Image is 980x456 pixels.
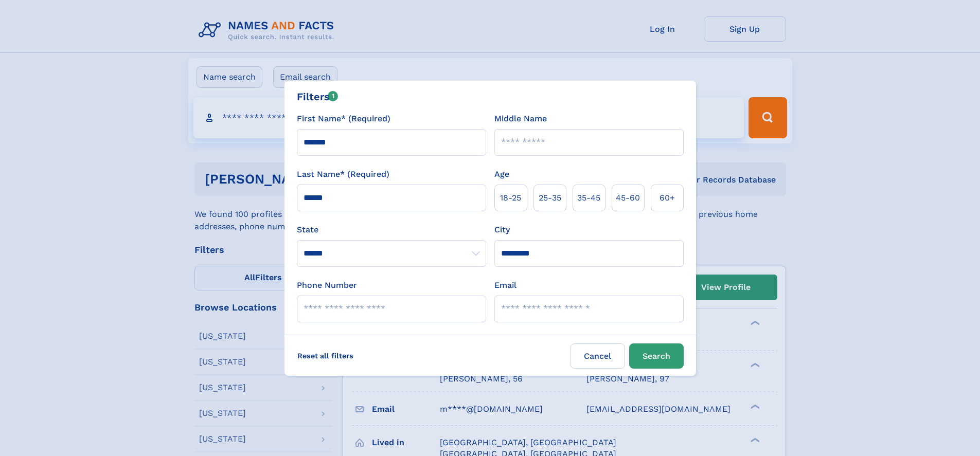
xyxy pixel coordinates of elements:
[494,224,510,236] label: City
[494,279,516,291] label: Email
[297,168,389,180] label: Last Name* (Required)
[297,89,338,104] div: Filters
[297,113,390,125] label: First Name* (Required)
[577,192,600,204] span: 35‑45
[500,192,521,204] span: 18‑25
[297,224,486,236] label: State
[297,279,357,291] label: Phone Number
[539,192,561,204] span: 25‑35
[571,343,625,369] label: Cancel
[291,343,360,368] label: Reset all filters
[660,192,675,204] span: 60+
[494,113,547,125] label: Middle Name
[629,343,684,369] button: Search
[616,192,640,204] span: 45‑60
[494,168,509,180] label: Age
